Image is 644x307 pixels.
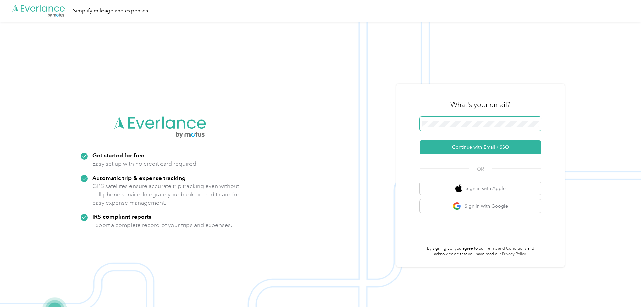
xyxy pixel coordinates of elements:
[450,100,510,110] h3: What's your email?
[453,202,461,210] img: google logo
[420,140,541,154] button: Continue with Email / SSO
[92,160,196,168] p: Easy set up with no credit card required
[92,213,151,220] strong: IRS compliant reports
[420,182,541,195] button: apple logoSign in with Apple
[73,7,148,15] div: Simplify mileage and expenses
[92,152,144,159] strong: Get started for free
[469,165,492,173] span: OR
[486,246,526,251] a: Terms and Conditions
[420,199,541,213] button: google logoSign in with Google
[502,252,526,257] a: Privacy Policy
[92,182,240,207] p: GPS satellites ensure accurate trip tracking even without cell phone service. Integrate your bank...
[92,221,232,229] p: Export a complete record of your trips and expenses.
[92,174,186,181] strong: Automatic trip & expense tracking
[455,184,462,193] img: apple logo
[420,246,541,257] p: By signing up, you agree to our and acknowledge that you have read our .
